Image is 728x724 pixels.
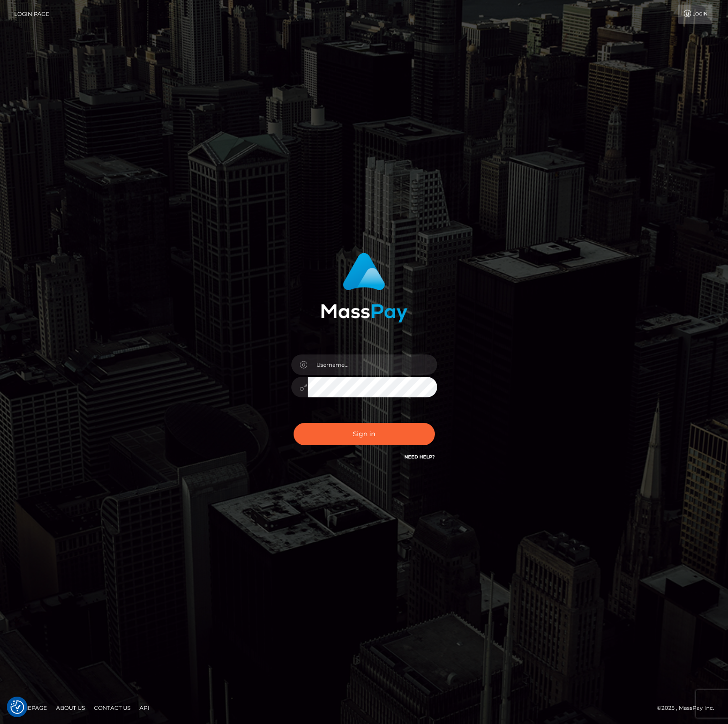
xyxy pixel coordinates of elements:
[10,700,24,714] button: Consent Preferences
[657,703,721,713] div: © 2025 , MassPay Inc.
[404,454,435,460] a: Need Help?
[136,701,153,715] a: API
[10,701,51,715] a: Homepage
[52,701,88,715] a: About Us
[10,700,24,714] img: Revisit consent button
[321,253,408,323] img: MassPay Login
[294,423,435,445] button: Sign in
[308,354,437,375] input: Username...
[678,5,713,24] a: Login
[14,5,49,24] a: Login Page
[90,701,134,715] a: Contact Us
